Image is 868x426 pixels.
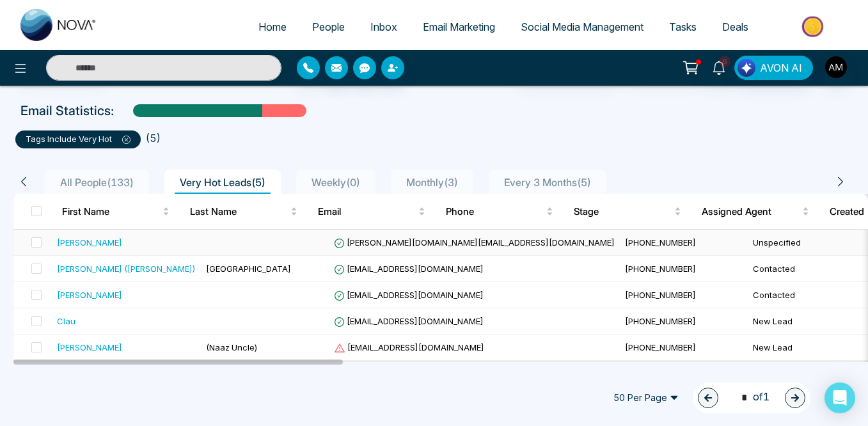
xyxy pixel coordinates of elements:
[57,288,122,301] div: [PERSON_NAME]
[20,9,97,41] img: Nova CRM Logo
[26,133,130,146] p: tags include very hot
[318,204,416,219] span: Email
[175,176,271,189] span: Very Hot Leads ( 5 )
[370,20,397,33] span: Inbox
[401,176,463,189] span: Monthly ( 3 )
[625,264,696,274] span: [PHONE_NUMBER]
[521,20,643,33] span: Social Media Management
[246,15,299,39] a: Home
[258,20,287,33] span: Home
[52,194,180,230] th: First Name
[334,290,484,300] span: [EMAIL_ADDRESS][DOMAIN_NAME]
[190,204,288,219] span: Last Name
[625,290,696,300] span: [PHONE_NUMBER]
[691,194,819,230] th: Assigned Agent
[334,237,615,248] span: [PERSON_NAME][DOMAIN_NAME][EMAIL_ADDRESS][DOMAIN_NAME]
[306,176,365,189] span: Weekly ( 0 )
[604,388,688,408] span: 50 Per Page
[499,176,596,189] span: Every 3 Months ( 5 )
[702,204,800,219] span: Assigned Agent
[57,236,122,249] div: [PERSON_NAME]
[722,20,748,33] span: Deals
[734,56,813,80] button: AVON AI
[146,130,161,146] li: ( 5 )
[57,341,122,354] div: [PERSON_NAME]
[62,204,160,219] span: First Name
[825,383,855,413] div: Open Intercom Messenger
[704,56,734,78] a: 6
[446,204,544,219] span: Phone
[55,176,139,189] span: All People ( 133 )
[738,59,755,77] img: Lead Flow
[308,194,436,230] th: Email
[334,342,484,352] span: [EMAIL_ADDRESS][DOMAIN_NAME]
[669,20,697,33] span: Tasks
[625,316,696,326] span: [PHONE_NUMBER]
[423,20,495,33] span: Email Marketing
[334,316,484,326] span: [EMAIL_ADDRESS][DOMAIN_NAME]
[574,204,672,219] span: Stage
[180,194,308,230] th: Last Name
[57,315,75,327] div: Clau
[358,15,410,39] a: Inbox
[625,342,696,352] span: [PHONE_NUMBER]
[825,56,847,78] img: User Avatar
[206,342,258,352] span: (Naaz Uncle)
[625,237,696,248] span: [PHONE_NUMBER]
[334,264,484,274] span: [EMAIL_ADDRESS][DOMAIN_NAME]
[20,101,114,120] p: Email Statistics:
[206,264,291,274] span: [GEOGRAPHIC_DATA]
[656,15,709,39] a: Tasks
[734,389,769,406] span: of 1
[768,12,860,41] img: Market-place.gif
[719,56,730,67] span: 6
[410,15,508,39] a: Email Marketing
[508,15,656,39] a: Social Media Management
[760,60,802,75] span: AVON AI
[57,262,196,275] div: [PERSON_NAME] ([PERSON_NAME])
[312,20,345,33] span: People
[299,15,358,39] a: People
[709,15,761,39] a: Deals
[436,194,564,230] th: Phone
[564,194,691,230] th: Stage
